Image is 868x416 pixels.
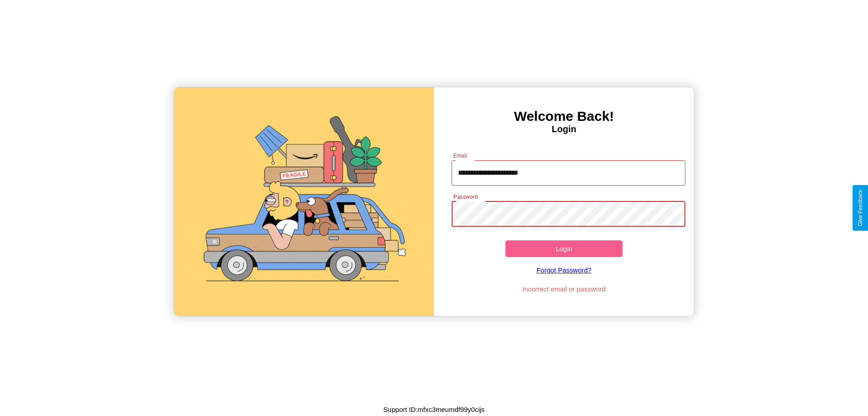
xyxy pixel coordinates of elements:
[453,152,467,159] label: Email
[505,240,623,257] button: Login
[434,124,694,134] h4: Login
[447,257,681,283] a: Forgot Password?
[857,190,863,226] div: Give Feedback
[434,109,694,124] h3: Welcome Back!
[383,403,485,416] p: Support ID: mfxc3meumdf99y0cijs
[174,87,434,316] img: gif
[453,193,477,201] label: Password
[447,283,681,295] p: Incorrect email or password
